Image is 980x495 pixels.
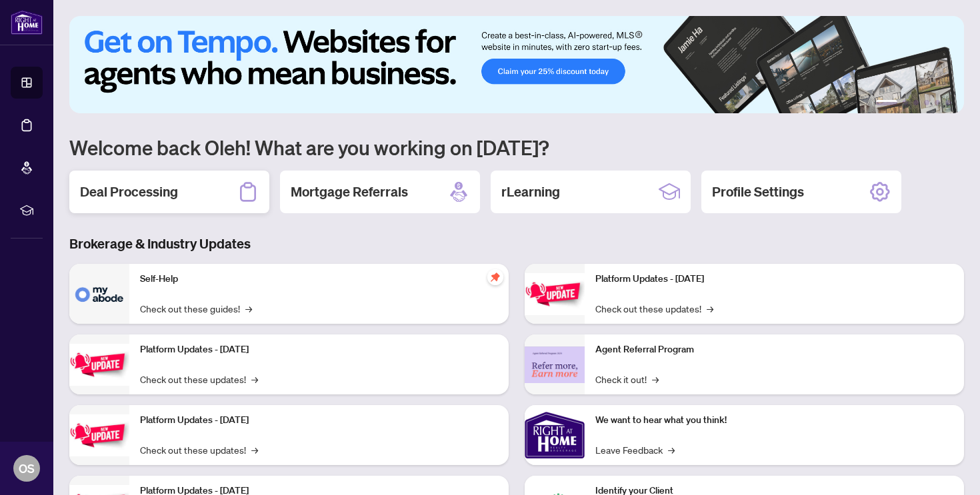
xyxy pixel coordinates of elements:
span: → [652,372,659,386]
p: Platform Updates - [DATE] [140,413,498,428]
a: Check out these updates!→ [595,301,713,316]
img: logo [11,10,43,35]
p: We want to hear what you think! [595,413,953,428]
a: Check out these updates!→ [140,442,258,457]
span: → [245,301,252,316]
button: 1 [876,100,897,105]
img: Platform Updates - July 21, 2025 [69,414,129,456]
button: 3 [913,100,919,105]
a: Check out these updates!→ [140,372,258,386]
h1: Welcome back Oleh! What are you working on [DATE]? [69,135,964,160]
button: 2 [903,100,908,105]
img: Agent Referral Program [525,346,585,383]
button: 4 [924,100,929,105]
a: Check out these guides!→ [140,301,252,316]
button: 5 [935,100,940,105]
span: pushpin [487,269,503,285]
img: Self-Help [69,264,129,324]
img: We want to hear what you think! [525,405,585,465]
p: Platform Updates - [DATE] [595,272,953,286]
p: Self-Help [140,272,498,286]
button: 6 [945,100,951,105]
p: Platform Updates - [DATE] [140,342,498,357]
span: → [668,442,675,457]
h2: rLearning [501,183,560,201]
img: Platform Updates - September 16, 2025 [69,344,129,386]
button: Open asap [927,448,967,488]
p: Agent Referral Program [595,342,953,357]
img: Slide 0 [69,16,964,113]
a: Leave Feedback→ [595,442,675,457]
img: Platform Updates - June 23, 2025 [525,273,585,315]
h2: Deal Processing [80,183,178,201]
span: → [251,442,258,457]
a: Check it out!→ [595,372,659,386]
h3: Brokerage & Industry Updates [69,235,964,253]
span: → [251,372,258,386]
h2: Profile Settings [712,183,804,201]
span: OS [19,459,35,478]
span: → [707,301,713,316]
h2: Mortgage Referrals [291,183,408,201]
